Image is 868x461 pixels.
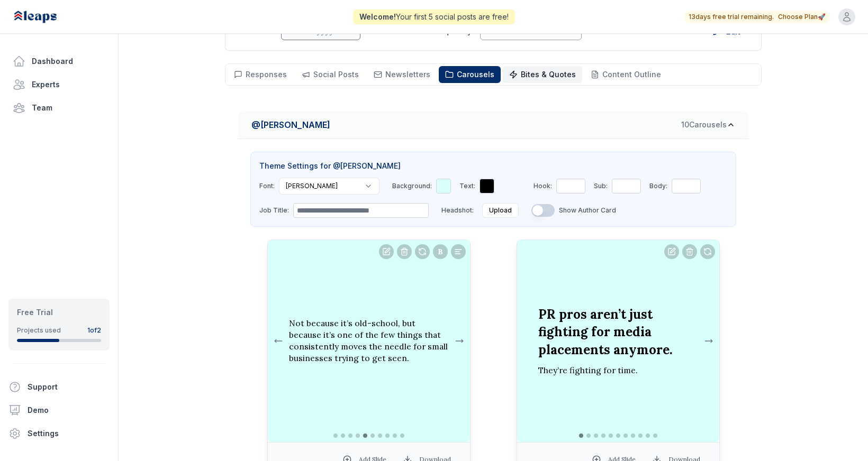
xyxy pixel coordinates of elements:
span: 🚀 [818,13,826,21]
div: Projects used [17,326,61,335]
span: Social Posts [313,70,359,79]
button: Support [4,376,105,398]
div: Your first 5 social posts are free! [353,10,515,24]
a: Settings [4,423,114,444]
span: @ [PERSON_NAME] [251,118,330,131]
button: Delete Slide [682,244,697,259]
span: Headshot: [441,206,474,215]
label: Hook: [534,182,552,190]
button: Delete Slide [397,244,412,259]
span: Content Outline [602,70,661,79]
label: Job Title: [259,206,289,215]
div: Free Trial [17,307,101,318]
label: Sub: [594,182,608,190]
button: Reload Carousel [415,244,430,259]
button: Edit Slide [379,244,394,259]
a: Team [8,97,110,118]
span: Bites & Quotes [521,70,576,79]
button: Set Text Alignment [451,244,466,259]
span: Carousels [457,70,494,79]
button: 13days free trial remaining.Choose Plan [689,13,826,21]
label: Text: [459,182,475,190]
a: Demo [4,400,114,421]
button: Upload [482,203,519,218]
label: Show Author Card [559,206,616,215]
button: Reload Carousel [700,244,715,259]
span: Responses [246,70,287,79]
p: They’re fighting for time. [538,365,638,376]
span: 13 days free trial remaining. [689,13,774,21]
button: Bites & Quotes [503,66,582,83]
label: Background: [392,182,432,190]
span: Newsletters [385,70,430,79]
button: Edit Slide [664,244,679,259]
button: B [433,244,448,259]
span: Welcome! [359,12,396,21]
img: Leaps [13,5,80,29]
button: Newsletters [367,66,437,83]
a: Dashboard [8,51,110,72]
div: 1 of 2 [87,326,101,335]
button: @[PERSON_NAME]10Carousels [238,111,749,139]
label: Font: [259,182,275,190]
h2: PR pros aren’t just fighting for media placements anymore. [538,306,698,359]
p: Not because it’s old-school, but because it’s one of the few things that consistently moves the n... [289,309,449,372]
h4: Theme Settings for @ [PERSON_NAME] [259,161,727,171]
span: 10 Carousel s [681,119,727,130]
label: Body: [649,182,667,190]
button: Responses [228,66,293,83]
button: Social Posts [295,66,365,83]
button: Content Outline [584,66,667,83]
a: Experts [8,74,110,95]
button: Carousels [439,66,501,83]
